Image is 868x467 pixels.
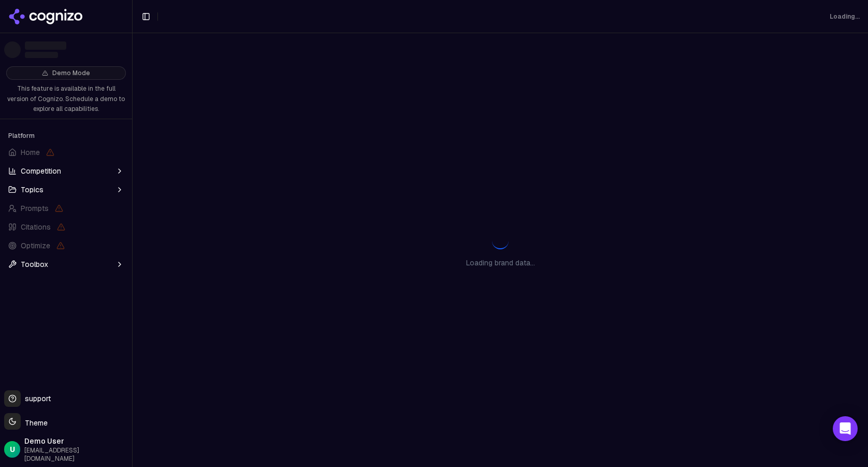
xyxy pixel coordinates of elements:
[21,222,51,232] span: Citations
[21,393,51,404] span: support
[21,259,48,270] span: Toolbox
[24,436,128,446] span: Demo User
[24,446,128,463] span: [EMAIL_ADDRESS][DOMAIN_NAME]
[21,185,44,195] span: Topics
[52,69,90,77] span: Demo Mode
[21,166,61,176] span: Competition
[21,147,40,158] span: Home
[833,416,858,441] div: Open Intercom Messenger
[4,163,128,179] button: Competition
[4,256,128,273] button: Toolbox
[21,203,49,214] span: Prompts
[466,258,535,268] p: Loading brand data...
[6,84,126,115] p: This feature is available in the full version of Cognizo. Schedule a demo to explore all capabili...
[4,181,128,198] button: Topics
[21,418,48,428] span: Theme
[830,12,860,21] div: Loading...
[10,444,15,455] span: U
[4,128,128,144] div: Platform
[21,240,50,251] span: Optimize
